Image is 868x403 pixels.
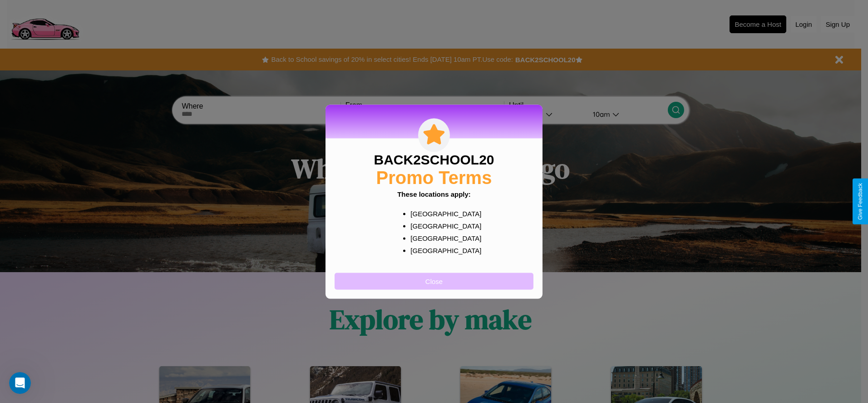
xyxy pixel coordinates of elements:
h2: Promo Terms [376,167,492,188]
h3: BACK2SCHOOL20 [374,152,494,167]
p: [GEOGRAPHIC_DATA] [410,232,475,244]
p: [GEOGRAPHIC_DATA] [410,219,475,232]
button: Close [335,273,533,289]
p: [GEOGRAPHIC_DATA] [410,207,475,219]
p: [GEOGRAPHIC_DATA] [410,244,475,256]
b: These locations apply: [397,190,471,198]
div: Give Feedback [857,183,863,220]
iframe: Intercom live chat [9,372,31,394]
